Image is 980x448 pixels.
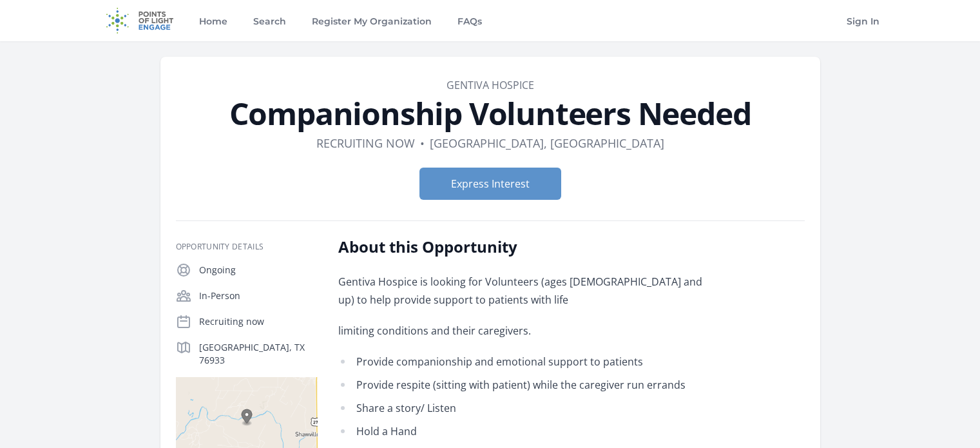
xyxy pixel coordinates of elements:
[199,264,318,277] p: Ongoing
[199,289,318,302] p: In-Person
[447,78,534,92] a: Gentiva Hospice
[176,98,805,129] h1: Companionship Volunteers Needed
[199,315,318,328] p: Recruiting now
[419,168,561,200] button: Express Interest
[430,134,664,152] dd: [GEOGRAPHIC_DATA], [GEOGRAPHIC_DATA]
[338,353,715,371] li: Provide companionship and emotional support to patients
[338,422,715,440] li: Hold a Hand
[316,134,415,152] dd: Recruiting now
[338,399,715,417] li: Share a story/ Listen
[420,134,425,152] div: •
[338,273,715,309] p: Gentiva Hospice is looking for Volunteers (ages [DEMOGRAPHIC_DATA] and up) to help provide suppor...
[338,322,715,340] p: limiting conditions and their caregivers.
[338,237,715,257] h2: About this Opportunity
[176,242,318,252] h3: Opportunity Details
[338,376,715,394] li: Provide respite (sitting with patient) while the caregiver run errands
[199,341,318,367] p: [GEOGRAPHIC_DATA], TX 76933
